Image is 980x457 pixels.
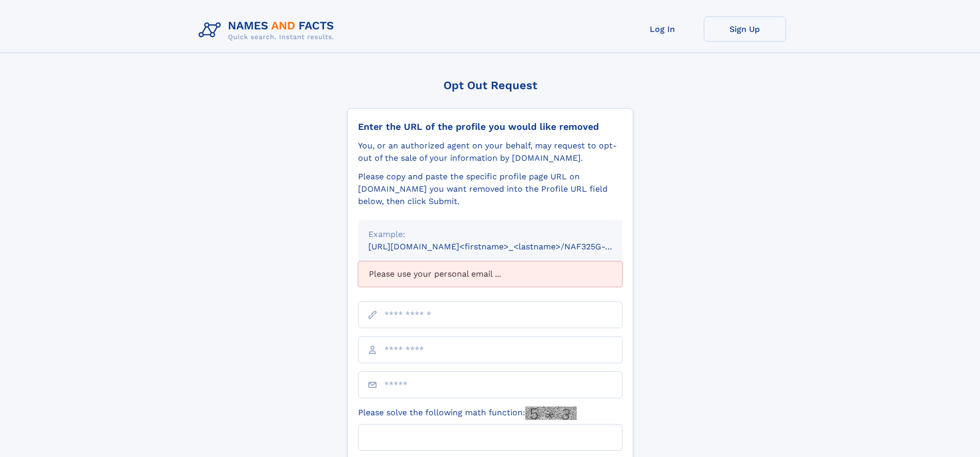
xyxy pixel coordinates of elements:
small: [URL][DOMAIN_NAME]<firstname>_<lastname>/NAF325G-xxxxxxxx [368,242,642,251]
div: Enter the URL of the profile you would like removed [358,121,622,132]
label: Please solve the following math function: [358,407,577,420]
div: Please use your personal email ... [358,261,622,287]
div: Example: [368,228,612,241]
div: You, or an authorized agent on your behalf, may request to opt-out of the sale of your informatio... [358,140,622,164]
div: Opt Out Request [347,79,633,92]
img: Logo Names and Facts [194,16,343,44]
a: Sign Up [704,16,786,42]
div: Please copy and paste the specific profile page URL on [DOMAIN_NAME] you want removed into the Pr... [358,171,622,208]
a: Log In [621,16,704,42]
